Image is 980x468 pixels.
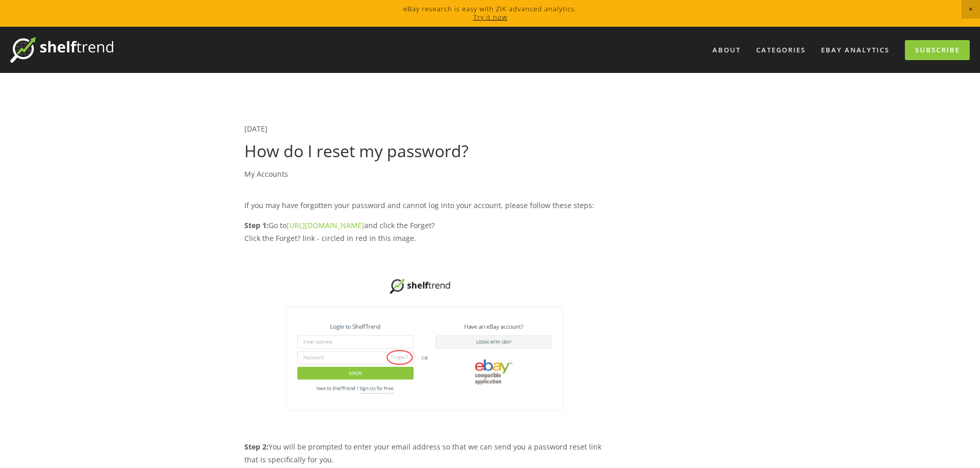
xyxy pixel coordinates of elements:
a: Subscribe [905,40,970,60]
a: How do I reset my password? [244,140,469,162]
strong: Step 1: [244,220,269,230]
img: Forgot Password_ShelfTrend_S1_700x288.png [244,263,605,423]
a: eBay Analytics [814,42,896,59]
p: If you may have forgotten your password and cannot log into your account, please follow these steps: [244,199,605,212]
p: Go to and click the Forget? Click the Forget? link - circled in red in this image. [244,219,605,245]
a: Try it now [473,12,507,22]
p: You will be prompted to enter your email address so that we can send you a password reset link th... [244,440,605,466]
a: My Accounts [244,169,288,179]
a: [DATE] [244,124,268,134]
a: About [706,42,747,59]
img: ShelfTrend [10,37,113,63]
div: Categories [750,42,812,59]
strong: Step 2: [244,442,269,452]
a: [URL][DOMAIN_NAME] [287,220,364,230]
